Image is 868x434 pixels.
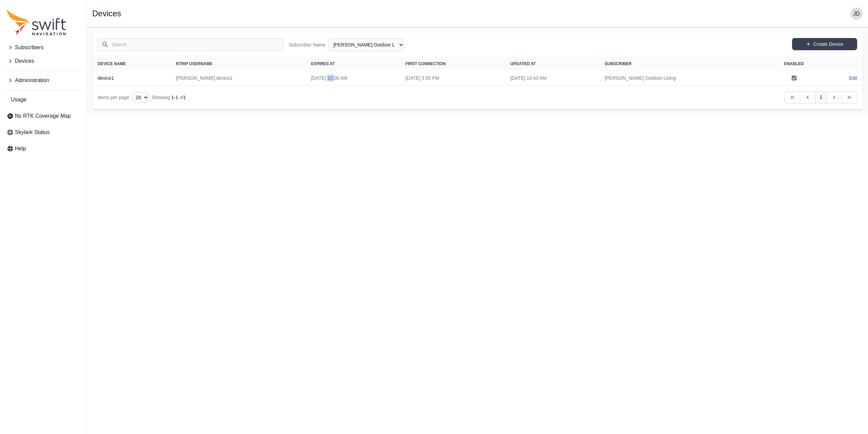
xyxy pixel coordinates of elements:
button: Subscribers [4,41,82,54]
a: Edit [849,75,857,81]
span: Usage [11,96,26,104]
span: Subscribers [15,43,43,52]
nav: Table navigation [92,86,863,109]
button: Administration [4,74,82,87]
td: [DATE] 3:55 PM [400,71,505,86]
th: Device Name [92,57,171,71]
span: 1 - 1 [171,95,178,100]
th: Enabled [764,57,825,71]
div: Showing of [152,94,186,101]
input: Search [98,38,283,51]
td: [PERSON_NAME].device1 [171,71,306,86]
label: Subscriber Name [289,41,325,48]
select: Subscriber [328,38,404,52]
a: Create Device [792,38,857,50]
td: [DATE] 10:43 AM [505,71,599,86]
span: Help [15,145,26,153]
a: Help [4,142,82,155]
select: Display Limit [132,92,149,103]
th: device1 [92,71,171,86]
span: Devices [15,57,34,65]
h1: Devices [92,10,121,18]
a: Nx RTK Coverage Map [4,109,82,123]
td: [DATE] 12:00 AM [305,71,400,86]
span: First Connection [406,61,446,66]
span: Administration [15,76,49,84]
td: [PERSON_NAME] Outdoor Living [599,71,763,86]
span: Skylark Status [15,128,50,136]
span: Updated At [510,61,536,66]
span: Items per page [98,95,129,100]
img: user photo [850,7,863,20]
th: NTRIP Username [171,57,306,71]
a: Usage [4,93,82,107]
button: Devices [4,54,82,68]
a: Skylark Status [4,126,82,139]
span: Expires At [311,61,335,66]
th: Subscriber [599,57,763,71]
span: 1 [183,95,186,100]
a: 1 [815,91,827,103]
span: Nx RTK Coverage Map [15,112,71,120]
